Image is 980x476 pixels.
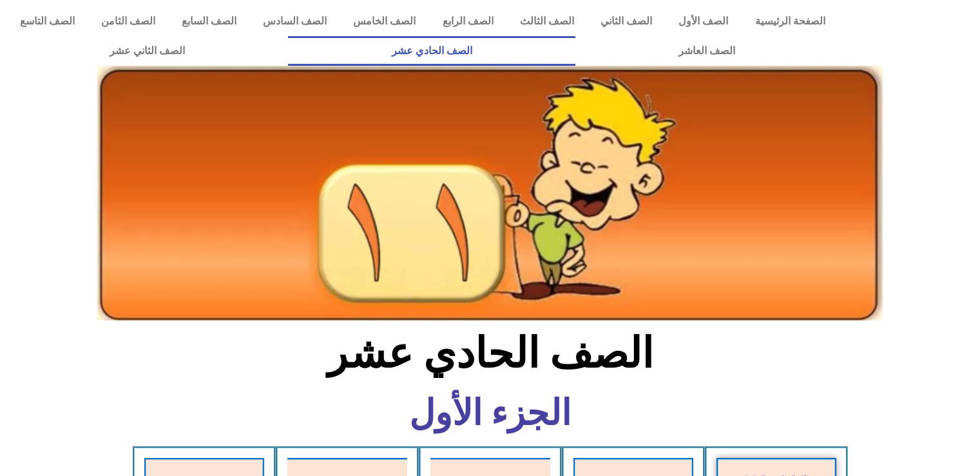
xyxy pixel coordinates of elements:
[277,328,703,379] h2: الصف الحادي عشر
[506,6,587,36] a: الصف الثالث
[6,36,288,66] a: الصف الثاني عشر
[250,6,340,36] a: الصف السادس
[587,6,665,36] a: الصف الثاني
[340,6,429,36] a: الصف الخامس
[666,6,742,36] a: الصف الأول
[6,6,88,36] a: الصف التاسع
[88,6,168,36] a: الصف الثامن
[168,6,249,36] a: الصف السابع
[277,395,703,431] h6: الجزء الأول
[429,6,506,36] a: الصف الرابع
[575,36,838,66] a: الصف العاشر
[288,36,575,66] a: الصف الحادي عشر
[742,6,838,36] a: الصفحة الرئيسية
